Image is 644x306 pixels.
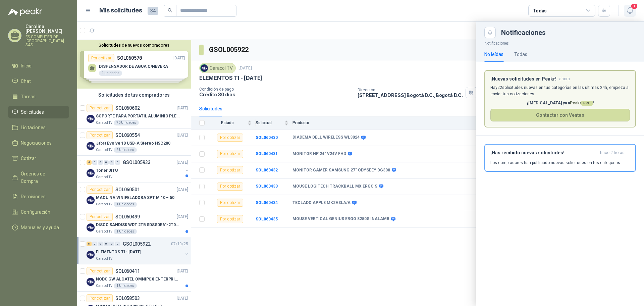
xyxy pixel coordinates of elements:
[21,208,50,216] span: Configuración
[21,78,31,85] span: Chat
[501,29,636,36] div: Notificaciones
[8,90,69,103] a: Tareas
[8,8,42,16] img: Logo peakr
[21,93,36,100] span: Tareas
[490,100,630,106] p: ¡[MEDICAL_DATA] ya a !
[600,150,625,156] span: hace 2 horas
[490,109,630,121] button: Contactar con Ventas
[21,193,46,200] span: Remisiones
[8,152,69,165] a: Cotizar
[8,221,69,234] a: Manuales y ayuda
[581,101,593,106] span: PRO
[168,8,172,13] span: search
[514,51,527,58] div: Todas
[21,124,46,131] span: Licitaciones
[8,206,69,218] a: Configuración
[490,150,597,156] h3: ¡Has recibido nuevas solicitudes!
[21,170,63,185] span: Órdenes de Compra
[490,76,556,82] h3: ¡Nuevas solicitudes en Peakr!
[570,101,593,105] span: Peakr
[484,51,503,58] div: No leídas
[8,121,69,134] a: Licitaciones
[624,5,636,17] button: 1
[8,75,69,88] a: Chat
[484,144,636,172] button: ¡Has recibido nuevas solicitudes!hace 2 horas Los compradores han publicado nuevas solicitudes en...
[8,59,69,72] a: Inicio
[476,38,644,47] p: Notificaciones
[490,85,630,97] p: Hay 22 solicitudes nuevas en tus categorías en las ultimas 24h, empieza a enviar tus cotizaciones
[21,62,32,69] span: Inicio
[533,7,547,14] div: Todas
[8,167,69,188] a: Órdenes de Compra
[8,106,69,118] a: Solicitudes
[25,35,69,47] p: FS COMPUTER DE [GEOGRAPHIC_DATA] SAS
[21,224,59,231] span: Manuales y ayuda
[559,76,570,82] span: ahora
[490,160,621,166] p: Los compradores han publicado nuevas solicitudes en tus categorías.
[21,108,44,116] span: Solicitudes
[21,155,36,162] span: Cotizar
[148,7,158,15] span: 34
[8,137,69,149] a: Negociaciones
[8,190,69,203] a: Remisiones
[484,27,496,38] button: Close
[631,3,638,9] span: 1
[99,6,142,15] h1: Mis solicitudes
[21,139,52,147] span: Negociaciones
[25,24,69,34] p: Carolina [PERSON_NAME]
